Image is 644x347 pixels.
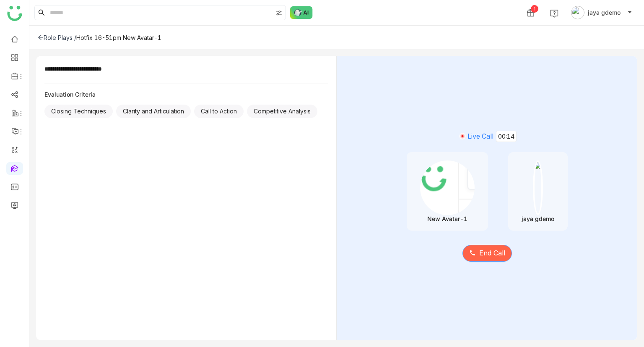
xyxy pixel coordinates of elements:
div: Clarity and Articulation [116,105,191,118]
div: Role Plays / [38,34,76,41]
img: search-type.svg [275,10,282,16]
div: Closing Techniques [44,105,113,118]
div: Hotfix 16-51pm New Avatar-1 [76,34,161,41]
img: logo [7,6,22,21]
span: jaya gdemo [588,8,621,17]
div: Call to Action [194,105,244,118]
div: jaya gdemo [522,215,554,222]
span: 00:14 [496,131,517,142]
img: live [457,131,467,141]
img: avatar [571,6,584,19]
img: 68c9481f52e66838b95152f1 [420,160,475,215]
div: 1 [531,5,538,13]
div: Live Call [350,131,624,142]
img: 68505838512bef77ea22beca [533,160,543,215]
img: help.svg [550,9,558,18]
button: jaya gdemo [569,6,634,19]
span: End Call [479,248,505,258]
img: ask-buddy-normal.svg [290,6,313,19]
div: New Avatar-1 [427,215,467,222]
div: Evaluation Criteria [44,91,328,98]
div: Competitive Analysis [247,105,317,118]
button: End Call [462,245,512,262]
